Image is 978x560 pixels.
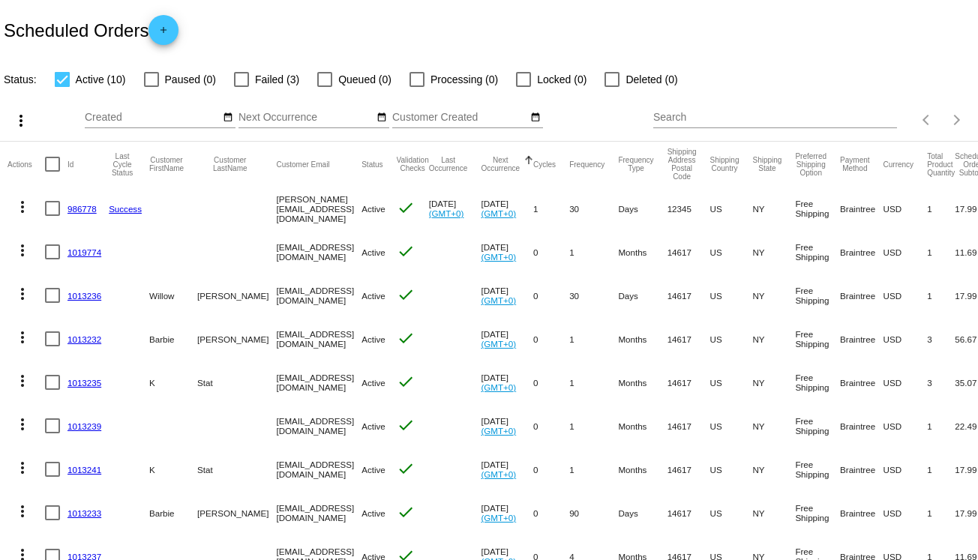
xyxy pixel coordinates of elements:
[840,274,883,317] mat-cell: Braintree
[361,204,385,214] span: Active
[752,317,795,361] mat-cell: NY
[429,156,468,172] button: Change sorting for LastOccurrenceUtc
[361,508,385,518] span: Active
[667,274,710,317] mat-cell: 14617
[927,274,955,317] mat-cell: 1
[667,404,710,448] mat-cell: 14617
[361,378,385,388] span: Active
[149,274,197,317] mat-cell: Willow
[255,70,299,88] span: Failed (3)
[67,421,101,431] a: 1013239
[238,112,373,124] input: Next Occurrence
[752,361,795,404] mat-cell: NY
[883,317,928,361] mat-cell: USD
[338,70,391,88] span: Queued (0)
[13,285,31,303] mat-icon: more_vert
[618,361,667,404] mat-cell: Months
[67,334,101,344] a: 1013232
[752,230,795,274] mat-cell: NY
[883,448,928,491] mat-cell: USD
[430,70,498,88] span: Processing (0)
[840,404,883,448] mat-cell: Braintree
[569,404,618,448] mat-cell: 1
[927,142,955,187] mat-header-cell: Total Product Quantity
[618,317,667,361] mat-cell: Months
[795,491,840,535] mat-cell: Free Shipping
[710,274,753,317] mat-cell: US
[361,160,382,169] button: Change sorting for Status
[840,156,869,172] button: Change sorting for PaymentMethod.Type
[752,187,795,230] mat-cell: NY
[67,247,101,257] a: 1019774
[840,491,883,535] mat-cell: Braintree
[109,204,142,214] a: Success
[533,160,556,169] button: Change sorting for Cycles
[276,274,361,317] mat-cell: [EMAIL_ADDRESS][DOMAIN_NAME]
[481,426,516,436] a: (GMT+0)
[149,491,197,535] mat-cell: Barbie
[397,460,415,478] mat-icon: check
[710,156,739,172] button: Change sorting for ShippingCountry
[481,187,533,230] mat-cell: [DATE]
[7,142,45,187] mat-header-cell: Actions
[481,361,533,404] mat-cell: [DATE]
[533,317,569,361] mat-cell: 0
[569,491,618,535] mat-cell: 90
[481,156,520,172] button: Change sorting for NextOccurrenceUtc
[13,502,31,520] mat-icon: more_vert
[927,404,955,448] mat-cell: 1
[569,160,604,169] button: Change sorting for Frequency
[710,230,753,274] mat-cell: US
[481,469,516,479] a: (GMT+0)
[12,112,30,130] mat-icon: more_vert
[618,491,667,535] mat-cell: Days
[276,187,361,230] mat-cell: [PERSON_NAME][EMAIL_ADDRESS][DOMAIN_NAME]
[481,230,533,274] mat-cell: [DATE]
[276,491,361,535] mat-cell: [EMAIL_ADDRESS][DOMAIN_NAME]
[109,152,136,177] button: Change sorting for LastProcessingCycleId
[429,187,481,230] mat-cell: [DATE]
[533,404,569,448] mat-cell: 0
[795,361,840,404] mat-cell: Free Shipping
[927,317,955,361] mat-cell: 3
[883,160,914,169] button: Change sorting for CurrencyIso
[67,465,101,475] a: 1013241
[392,112,527,124] input: Customer Created
[710,317,753,361] mat-cell: US
[481,404,533,448] mat-cell: [DATE]
[667,361,710,404] mat-cell: 14617
[276,361,361,404] mat-cell: [EMAIL_ADDRESS][DOMAIN_NAME]
[927,230,955,274] mat-cell: 1
[653,112,897,124] input: Search
[276,160,329,169] button: Change sorting for CustomerEmail
[361,247,385,257] span: Active
[13,459,31,477] mat-icon: more_vert
[361,465,385,475] span: Active
[883,404,928,448] mat-cell: USD
[397,242,415,260] mat-icon: check
[276,448,361,491] mat-cell: [EMAIL_ADDRESS][DOMAIN_NAME]
[397,416,415,434] mat-icon: check
[481,448,533,491] mat-cell: [DATE]
[481,513,516,523] a: (GMT+0)
[67,291,101,301] a: 1013236
[361,421,385,431] span: Active
[67,204,97,214] a: 986778
[481,295,516,305] a: (GMT+0)
[569,274,618,317] mat-cell: 30
[197,448,276,491] mat-cell: Stat
[569,187,618,230] mat-cell: 30
[537,70,586,88] span: Locked (0)
[397,503,415,521] mat-icon: check
[667,317,710,361] mat-cell: 14617
[376,112,387,124] mat-icon: date_range
[710,361,753,404] mat-cell: US
[165,70,216,88] span: Paused (0)
[618,448,667,491] mat-cell: Months
[795,274,840,317] mat-cell: Free Shipping
[197,491,276,535] mat-cell: [PERSON_NAME]
[481,382,516,392] a: (GMT+0)
[667,148,697,181] button: Change sorting for ShippingPostcode
[13,241,31,259] mat-icon: more_vert
[667,230,710,274] mat-cell: 14617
